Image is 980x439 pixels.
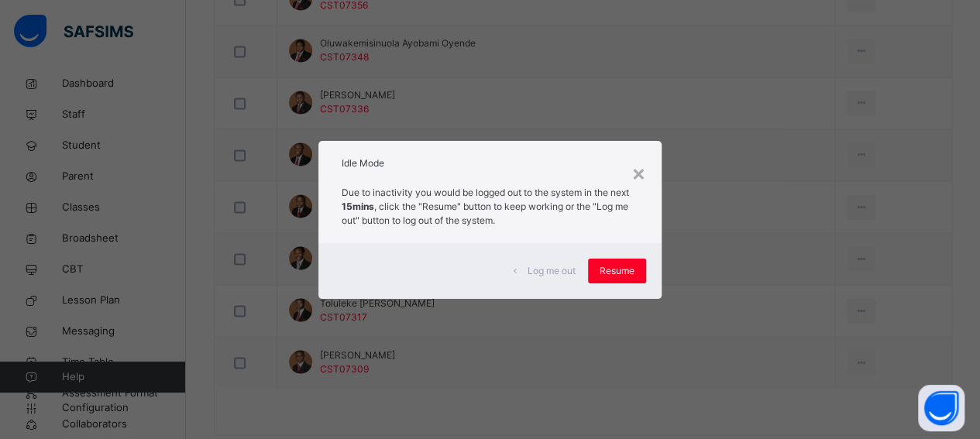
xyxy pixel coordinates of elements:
p: Due to inactivity you would be logged out to the system in the next , click the "Resume" button t... [342,186,638,228]
strong: 15mins [342,201,374,212]
button: Open asap [918,385,965,431]
span: Resume [600,264,634,278]
span: Log me out [528,264,576,278]
h2: Idle Mode [342,156,638,170]
div: × [631,156,646,189]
